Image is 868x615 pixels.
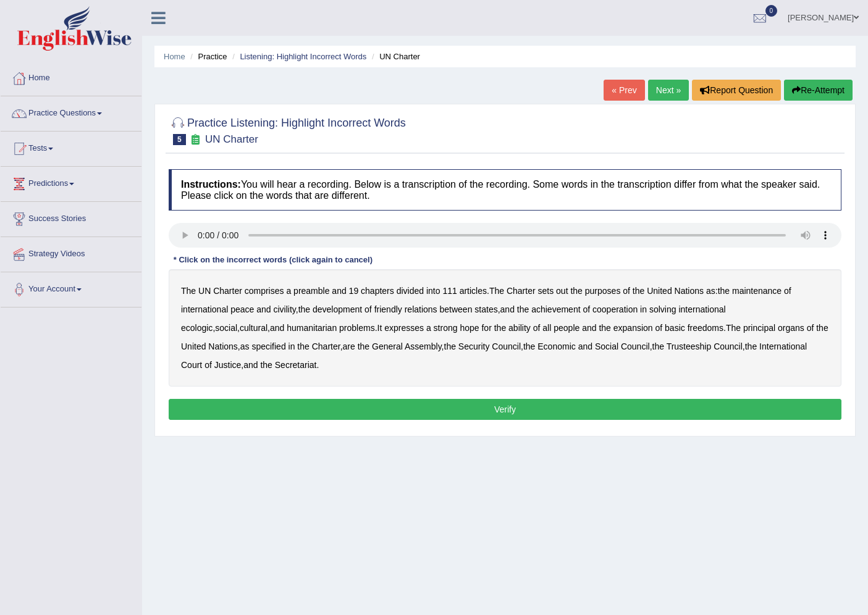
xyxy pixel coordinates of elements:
b: of [533,323,541,333]
a: Strategy Videos [1,237,141,268]
b: friendly [374,304,402,314]
a: Home [1,61,141,92]
b: the [599,323,610,333]
b: the [444,341,456,351]
b: The [181,286,196,296]
b: Justice [214,360,242,370]
b: sets [538,286,554,296]
b: all [542,323,551,333]
a: « Prev [604,80,644,101]
a: Your Account [1,272,141,303]
b: Economic [537,341,575,351]
b: of [655,323,663,333]
b: and [500,304,515,314]
b: as [240,341,250,351]
b: the [494,323,506,333]
a: Tests [1,132,141,162]
b: Council [714,341,743,351]
b: the [633,286,644,296]
b: basic [665,323,685,333]
b: General [372,341,403,351]
b: a [426,323,431,333]
b: achievement [531,304,580,314]
b: of [807,323,814,333]
a: Predictions [1,167,141,198]
b: Charter [507,286,536,296]
b: of [623,286,630,296]
b: of [204,360,212,370]
b: and [243,360,258,370]
b: cooperation [592,304,638,314]
li: Practice [187,51,227,62]
b: out [556,286,568,296]
b: states [474,304,497,314]
b: the [570,286,582,296]
a: Success Stories [1,202,141,233]
b: humanitarian [287,323,337,333]
button: Verify [169,399,841,420]
b: Assembly [405,341,442,351]
b: Council [492,341,521,351]
b: the [745,341,757,351]
a: Home [164,52,185,61]
span: 0 [765,5,778,17]
b: the [298,304,310,314]
b: in [640,304,647,314]
b: civility [273,304,295,314]
b: Instructions: [181,179,241,190]
b: Trusteeship [667,341,712,351]
a: Listening: Highlight Incorrect Words [240,52,366,61]
b: chapters [361,286,394,296]
button: Report Question [692,80,781,101]
b: cultural [240,323,268,333]
div: . : , , , , , . . , , , , , , , . [169,269,841,387]
b: articles [460,286,487,296]
b: international [678,304,725,314]
b: purposes [585,286,621,296]
b: Security [458,341,490,351]
b: 19 [349,286,359,296]
b: United [647,286,672,296]
b: international [181,304,228,314]
a: Next » [648,80,689,101]
b: development [313,304,362,314]
b: maintenance [732,286,782,296]
b: the [260,360,272,370]
b: organs [778,323,804,333]
b: social [215,323,237,333]
b: of [364,304,372,314]
b: ability [508,323,531,333]
b: Court [181,360,202,370]
b: are [343,341,355,351]
b: the [816,323,828,333]
b: hope [460,323,479,333]
b: strong [434,323,458,333]
b: expresses [384,323,424,333]
b: and [578,341,592,351]
b: and [582,323,596,333]
b: the [718,286,730,296]
b: Charter [213,286,242,296]
b: freedoms [688,323,723,333]
b: relations [405,304,437,314]
b: It [377,323,382,333]
b: the [517,304,529,314]
a: Practice Questions [1,96,141,127]
b: into [426,286,440,296]
b: of [583,304,590,314]
b: 111 [442,286,457,296]
b: The [489,286,504,296]
b: the [358,341,369,351]
b: solving [649,304,676,314]
b: people [554,323,579,333]
b: in [289,341,295,351]
button: Re-Attempt [784,80,853,101]
b: preamble [293,286,329,296]
b: and [270,323,284,333]
b: expansion [613,323,653,333]
b: Social [595,341,618,351]
b: as [706,286,715,296]
small: Exam occurring question [189,134,202,146]
b: and [332,286,346,296]
b: Secretariat [275,360,317,370]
